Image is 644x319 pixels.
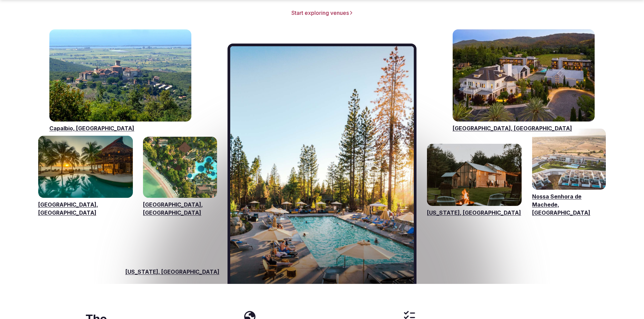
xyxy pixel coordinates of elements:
[38,136,133,197] a: Visit venues for Riviera Maya, Mexico
[532,192,606,217] a: Nossa Senhora de Machede, [GEOGRAPHIC_DATA]
[453,124,595,132] a: [GEOGRAPHIC_DATA], [GEOGRAPHIC_DATA]
[143,137,217,197] a: Visit venues for Bali, Indonesia
[49,124,191,132] a: Capalbio, [GEOGRAPHIC_DATA]
[453,29,595,122] a: Visit venues for Napa Valley, USA
[143,201,217,217] a: [GEOGRAPHIC_DATA], [GEOGRAPHIC_DATA]
[228,44,417,284] a: Visit venues for California, USA
[427,144,522,206] a: Visit venues for New York, USA
[49,29,191,122] a: Visit venues for Capalbio, Italy
[38,201,133,217] a: [GEOGRAPHIC_DATA], [GEOGRAPHIC_DATA]
[230,46,414,284] img: Featured locations
[125,268,219,276] span: [US_STATE], [GEOGRAPHIC_DATA]
[427,209,522,217] a: [US_STATE], [GEOGRAPHIC_DATA]
[86,9,559,17] a: Start exploring venues
[532,129,606,189] a: Visit venues for Nossa Senhora de Machede, Portugal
